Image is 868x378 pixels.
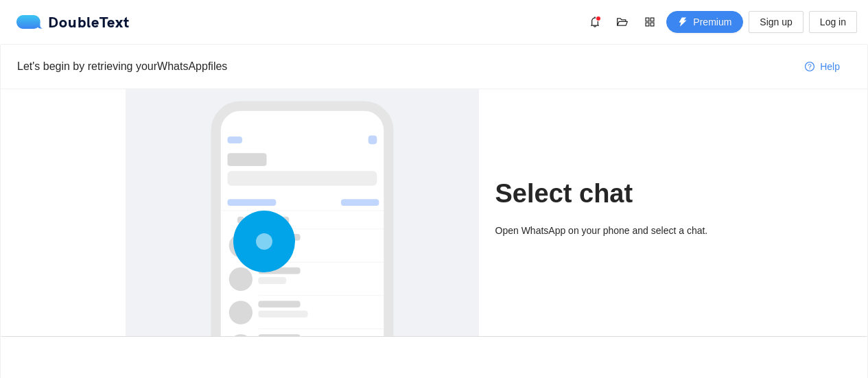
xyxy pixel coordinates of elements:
button: bell [584,11,606,33]
span: folder-open [612,16,633,27]
span: question-circle [805,62,814,73]
button: Sign up [749,11,803,33]
span: Log in [820,14,846,29]
div: DoubleText [16,15,130,29]
h1: Select chat [495,178,743,210]
button: Log in [809,11,857,33]
span: Help [820,59,840,74]
img: logo [16,15,48,29]
div: Open WhatsApp on your phone and select a chat. [495,223,743,238]
span: appstore [640,16,660,27]
span: thunderbolt [678,17,688,28]
button: thunderboltPremium [666,11,743,33]
button: question-circleHelp [794,56,851,78]
button: appstore [639,11,661,33]
span: Premium [693,14,731,29]
button: folder-open [611,11,633,33]
a: logoDoubleText [16,15,130,29]
div: Let's begin by retrieving your WhatsApp files [17,58,794,75]
span: Sign up [760,14,792,29]
span: bell [585,16,605,27]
